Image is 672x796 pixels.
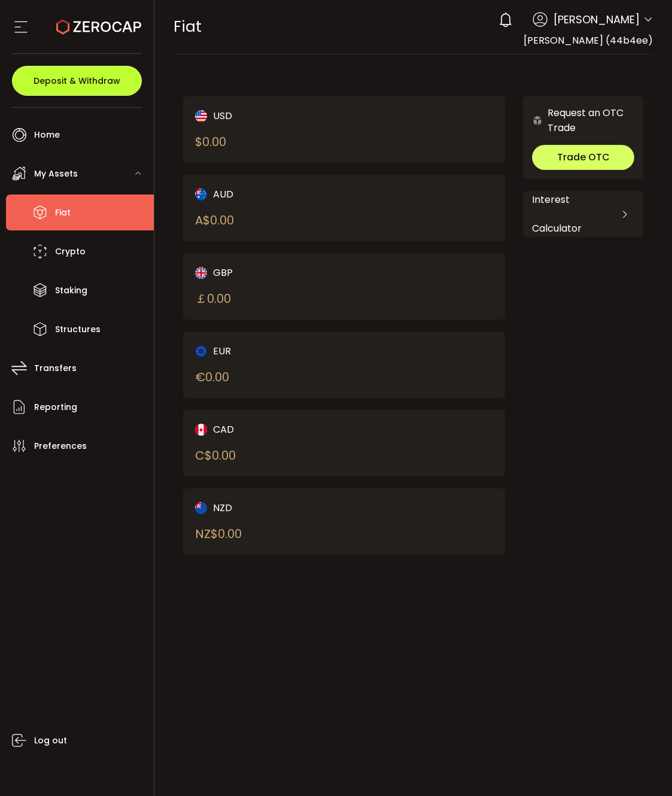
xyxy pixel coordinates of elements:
button: Trade OTC [532,145,634,170]
img: 6nGpN7MZ9FLuBP83NiajKbTRY4UzlzQtBKtCrLLspmCkSvCZHBKvY3NxgQaT5JnOQREvtQ257bXeeSTueZfAPizblJ+Fe8JwA... [532,115,543,126]
div: GBP [195,265,329,280]
span: Reporting [34,399,77,416]
span: [PERSON_NAME] [554,11,640,28]
span: Deposit & Withdraw [34,77,120,85]
div: NZ$ 0.00 [195,525,242,543]
div: NZD [195,500,329,515]
span: Crypto [55,243,86,260]
div: EUR [195,344,329,358]
span: Staking [55,282,87,299]
span: Transfers [34,360,77,377]
iframe: Chat Widget [612,739,672,796]
img: nzd_portfolio.svg [195,502,207,514]
div: USD [195,108,329,123]
button: Deposit & Withdraw [12,66,142,96]
div: AUD [195,187,329,202]
div: Request an OTC Trade [523,105,643,135]
div: ￡ 0.00 [195,290,231,308]
img: gbp_portfolio.svg [195,267,207,279]
span: Preferences [34,438,87,455]
span: Home [34,126,60,144]
div: CAD [195,422,329,437]
div: $ 0.00 [195,133,226,151]
img: usd_portfolio.svg [195,110,207,122]
span: Structures [55,321,101,338]
div: Interest Calculator [532,200,634,229]
span: Fiat [174,16,202,37]
img: cad_portfolio.svg [195,424,207,436]
img: eur_portfolio.svg [195,345,207,357]
span: Fiat [55,204,71,221]
span: [PERSON_NAME] (44b4ee) [524,34,653,47]
span: Log out [34,732,67,749]
span: My Assets [34,165,78,183]
span: Trade OTC [557,150,610,164]
div: € 0.00 [195,368,229,386]
img: aud_portfolio.svg [195,189,207,200]
div: C$ 0.00 [195,446,236,464]
div: A$ 0.00 [195,211,234,229]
